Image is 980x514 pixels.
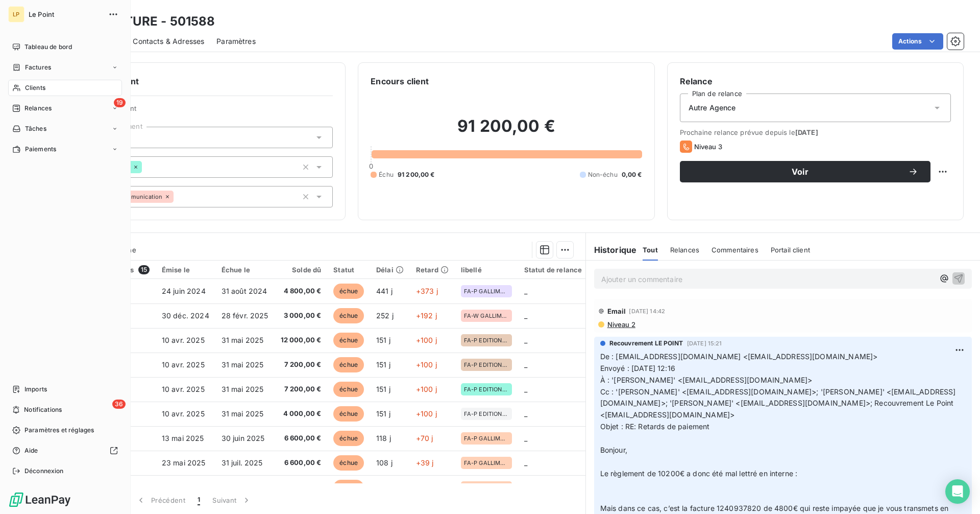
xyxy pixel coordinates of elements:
span: Objet : RE: Retards de paiement [600,422,710,431]
input: Ajouter une valeur [174,192,182,201]
span: échue [333,308,364,323]
span: FA-W GALLIMARD /OCULTURE [464,313,509,319]
div: Solde dû [281,266,322,274]
span: Clients [25,83,45,92]
span: _ [524,385,527,393]
span: Autre Agence [689,103,736,113]
span: 10 avr. 2025 [162,336,205,344]
input: Ajouter une valeur [142,162,150,172]
button: Actions [892,33,943,50]
span: Tout [643,246,658,254]
span: 28 févr. 2025 [222,311,268,320]
span: 4 800,00 € [281,286,322,296]
span: Prochaine relance prévue depuis le [680,128,951,136]
span: De : [EMAIL_ADDRESS][DOMAIN_NAME] <[EMAIL_ADDRESS][DOMAIN_NAME]> [600,352,878,361]
span: échue [333,284,364,299]
span: Non-échu [588,170,618,179]
span: échue [333,382,364,397]
span: Déconnexion [24,466,64,476]
div: Statut de relance [524,266,582,274]
span: 6 600,00 € [281,458,322,468]
span: _ [524,434,527,442]
span: FA-P GALLIMARD /OCULTURE [464,435,509,441]
h6: Informations client [62,75,333,87]
span: 4 000,00 € [281,409,322,419]
span: +100 j [416,360,437,369]
span: 91 200,00 € [398,170,435,179]
span: _ [524,336,527,344]
span: 15 [138,265,150,274]
div: Statut [333,266,364,274]
span: +373 j [416,287,438,295]
span: Tableau de bord [24,42,72,52]
a: Aide [8,442,122,459]
span: Cc : '[PERSON_NAME]' <[EMAIL_ADDRESS][DOMAIN_NAME]>; '[PERSON_NAME]' <[EMAIL_ADDRESS][DOMAIN_NAME... [600,387,956,419]
img: Logo LeanPay [8,492,71,508]
span: 151 j [376,385,390,393]
span: Aide [24,446,38,455]
span: 31 juil. 2025 [222,458,263,467]
span: Voir [692,168,908,176]
span: _ [524,287,527,295]
span: 0,00 € [622,170,642,179]
span: Contacts & Adresses [133,36,204,46]
span: 31 mai 2025 [222,385,264,393]
span: +100 j [416,336,437,344]
span: 31 mai 2025 [222,360,264,369]
span: 441 j [376,287,393,295]
span: 31 mai 2025 [222,409,264,418]
span: 30 juin 2025 [222,434,265,442]
span: 108 j [376,458,393,467]
span: échue [333,431,364,446]
span: +192 j [416,311,437,320]
h6: Encours client [371,75,429,87]
h6: Historique [586,244,637,256]
h2: 91 200,00 € [371,116,642,147]
span: FA-P EDITIONS DU SEUIL /OCULTURE [464,337,509,343]
span: Portail client [771,246,810,254]
span: 3 000,00 € [281,311,322,321]
button: Suivant [206,489,258,511]
span: _ [524,360,527,369]
span: 36 [112,400,126,409]
span: [DATE] 14:42 [629,308,665,314]
span: Niveau 2 [606,320,635,329]
div: libellé [461,266,512,274]
span: 6 600,00 € [281,433,322,443]
span: Relances [24,104,52,113]
span: 6 600,00 € [281,482,322,493]
span: +39 j [416,483,434,492]
button: 1 [191,489,206,511]
span: Propriétés Client [82,104,333,119]
span: Bonjour, [600,446,627,454]
span: +39 j [416,458,434,467]
span: 13 mai 2025 [162,434,204,442]
span: +100 j [416,385,437,393]
h6: Relance [680,75,951,87]
span: échue [333,406,364,422]
span: _ [524,458,527,467]
span: Commentaires [712,246,758,254]
span: 105 j [376,483,392,492]
div: LP [8,6,24,22]
span: 30 déc. 2024 [162,311,209,320]
span: Le Point [29,10,102,18]
span: 26 mai 2025 [162,483,206,492]
span: [DATE] 15:21 [687,340,722,346]
span: FA-P GALLIMARD /OCULTURE [464,460,509,466]
span: À : '[PERSON_NAME]' <[EMAIL_ADDRESS][DOMAIN_NAME]> [600,376,813,384]
span: 19 [114,98,126,107]
div: Retard [416,266,449,274]
span: FA-P GALLIMARD JEUNESSE/OCULTURE [464,288,509,294]
span: [DATE] [795,128,818,136]
span: Imports [24,385,47,394]
span: Paiements [25,145,56,154]
span: +100 j [416,409,437,418]
span: _ [524,409,527,418]
button: Précédent [130,489,191,511]
span: Notifications [24,405,62,414]
span: Tâches [25,124,46,133]
span: Le règlement de 10200€ a donc été mal lettré en interne : [600,469,798,478]
span: FA-P EDITIONS DU SEUIL /OCULTURE [464,362,509,368]
div: Émise le [162,266,209,274]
